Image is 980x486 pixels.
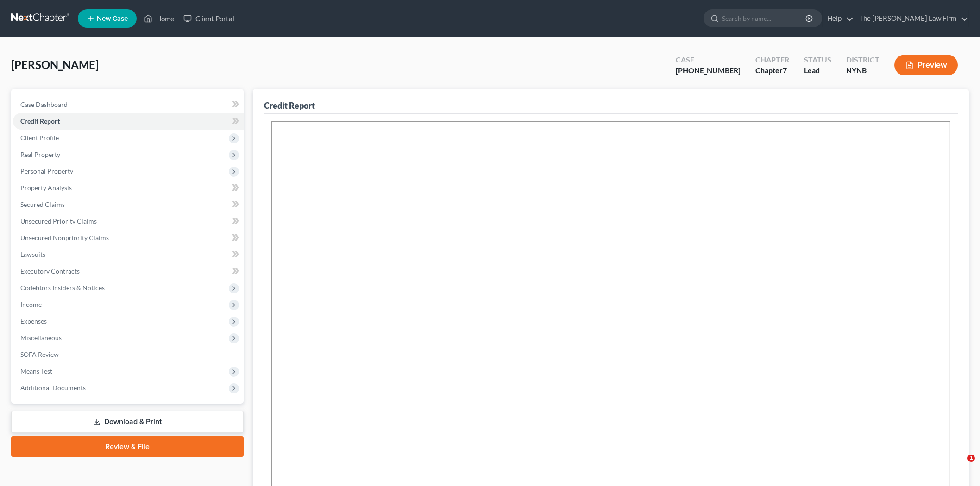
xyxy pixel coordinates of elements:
[20,150,60,158] span: Real Property
[179,10,239,27] a: Client Portal
[20,367,52,375] span: Means Test
[20,384,86,392] span: Additional Documents
[11,436,244,457] a: Review & File
[722,10,807,27] input: Search by name...
[264,100,315,111] div: Credit Report
[676,65,741,76] div: [PHONE_NUMBER]
[949,455,971,477] iframe: Intercom live chat
[823,10,854,27] a: Help
[20,234,109,242] span: Unsecured Nonpriority Claims
[783,66,787,75] span: 7
[854,10,968,27] a: The [PERSON_NAME] Law Firm
[894,55,958,75] button: Preview
[11,58,99,71] span: [PERSON_NAME]
[20,334,62,342] span: Miscellaneous
[13,346,244,363] a: SOFA Review
[676,55,741,65] div: Case
[20,134,59,142] span: Client Profile
[20,300,42,308] span: Income
[20,284,105,292] span: Codebtors Insiders & Notices
[20,317,47,325] span: Expenses
[11,411,244,433] a: Download & Print
[20,200,65,208] span: Secured Claims
[755,65,789,76] div: Chapter
[13,180,244,196] a: Property Analysis
[804,55,831,65] div: Status
[139,10,179,27] a: Home
[20,217,97,225] span: Unsecured Priority Claims
[20,267,80,275] span: Executory Contracts
[20,167,73,175] span: Personal Property
[13,113,244,130] a: Credit Report
[20,250,45,258] span: Lawsuits
[20,117,60,125] span: Credit Report
[97,15,128,22] span: New Case
[804,65,831,76] div: Lead
[13,196,244,213] a: Secured Claims
[13,230,244,246] a: Unsecured Nonpriority Claims
[20,100,68,108] span: Case Dashboard
[20,184,72,192] span: Property Analysis
[755,55,789,65] div: Chapter
[20,350,59,358] span: SOFA Review
[13,213,244,230] a: Unsecured Priority Claims
[13,263,244,280] a: Executory Contracts
[13,246,244,263] a: Lawsuits
[967,455,975,462] span: 1
[846,55,879,65] div: District
[846,65,879,76] div: NYNB
[13,96,244,113] a: Case Dashboard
